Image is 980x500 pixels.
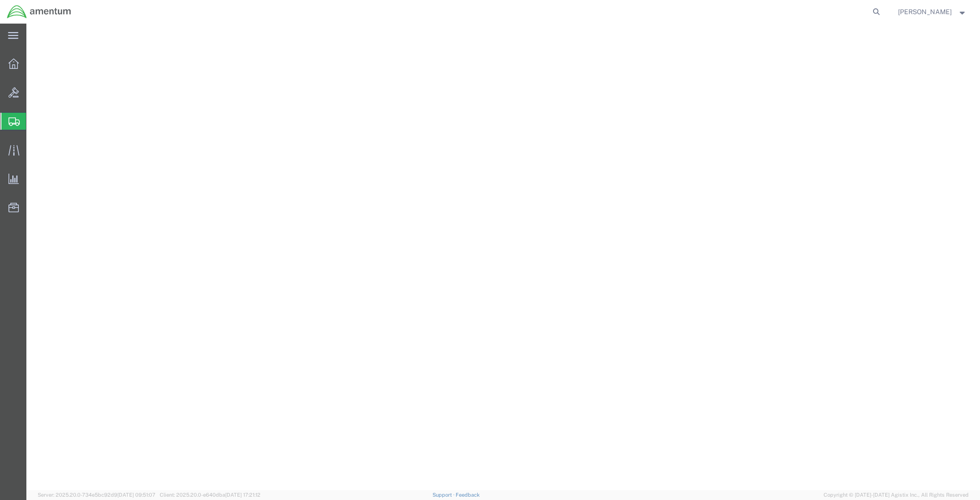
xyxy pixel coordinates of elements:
[160,492,261,498] span: Client: 2025.20.0-e640dba
[26,24,980,490] iframe: FS Legacy Container
[456,492,480,498] a: Feedback
[824,491,969,499] span: Copyright © [DATE]-[DATE] Agistix Inc., All Rights Reserved
[433,492,456,498] a: Support
[898,6,967,17] button: [PERSON_NAME]
[898,7,952,17] span: Rigoberto Magallan
[38,492,155,498] span: Server: 2025.20.0-734e5bc92d9
[7,5,72,19] img: logo
[117,492,155,498] span: [DATE] 09:51:07
[225,492,261,498] span: [DATE] 17:21:12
